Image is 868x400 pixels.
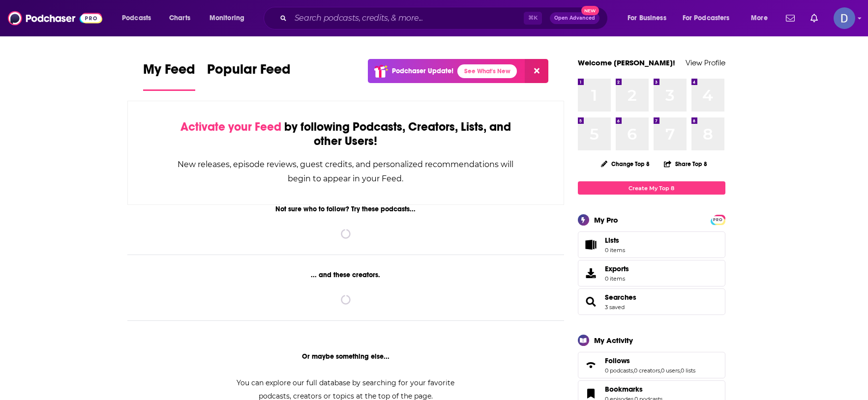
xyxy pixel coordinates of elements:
a: My Feed [143,61,195,91]
a: Lists [578,231,725,258]
a: Popular Feed [207,61,291,91]
img: User Profile [834,7,855,29]
span: Monitoring [210,11,244,25]
a: 0 users [661,367,680,374]
span: Follows [605,356,630,365]
button: Show profile menu [834,7,855,29]
span: Exports [581,266,601,280]
a: 3 saved [605,304,625,311]
a: Bookmarks [605,385,662,394]
span: Popular Feed [207,61,291,84]
span: Podcasts [122,11,151,25]
a: Searches [581,295,601,309]
a: Follows [605,356,695,365]
span: My Feed [143,61,195,84]
a: Follows [581,358,601,372]
a: Welcome [PERSON_NAME]! [578,58,675,67]
button: open menu [744,10,780,26]
span: Open Advanced [554,16,595,21]
span: Searches [578,288,725,315]
a: Exports [578,260,725,286]
span: Activate your Feed [180,119,281,134]
span: PRO [712,216,724,224]
span: Logged in as dianawurster [834,7,855,29]
span: Lists [581,238,601,252]
button: open menu [676,10,744,26]
a: 0 creators [634,367,660,374]
a: 0 lists [681,367,695,374]
a: Show notifications dropdown [807,10,822,27]
button: open menu [621,10,679,26]
div: My Pro [594,215,618,225]
span: Charts [169,11,190,25]
a: Charts [163,10,196,26]
span: Exports [605,264,629,273]
a: 0 podcasts [605,367,633,374]
span: Bookmarks [605,385,643,394]
button: Change Top 8 [595,158,656,170]
span: For Business [628,11,666,25]
a: See What's New [457,64,517,78]
p: Podchaser Update! [392,67,453,75]
span: Follows [578,352,725,378]
div: My Activity [594,336,633,345]
span: More [751,11,768,25]
a: Searches [605,293,636,302]
div: Not sure who to follow? Try these podcasts... [127,205,565,213]
div: Or maybe something else... [127,352,565,361]
span: Lists [605,236,619,245]
button: open menu [203,10,257,26]
div: ... and these creators. [127,271,565,279]
span: , [660,367,661,374]
span: , [680,367,681,374]
button: Share Top 8 [663,154,708,173]
div: Search podcasts, credits, & more... [273,7,617,29]
img: Podchaser - Follow, Share and Rate Podcasts [8,9,102,28]
a: Create My Top 8 [578,181,725,195]
span: , [633,367,634,374]
span: Lists [605,236,625,245]
button: Open AdvancedNew [550,12,599,24]
div: by following Podcasts, Creators, Lists, and other Users! [177,120,515,148]
span: New [581,6,599,15]
a: View Profile [686,58,725,67]
div: New releases, episode reviews, guest credits, and personalized recommendations will begin to appe... [177,157,515,186]
span: ⌘ K [524,12,542,25]
span: For Podcasters [683,11,730,25]
span: 0 items [605,275,629,282]
a: Show notifications dropdown [782,10,799,27]
a: PRO [712,216,724,223]
input: Search podcasts, credits, & more... [291,10,524,26]
span: 0 items [605,247,625,254]
button: open menu [115,10,164,26]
